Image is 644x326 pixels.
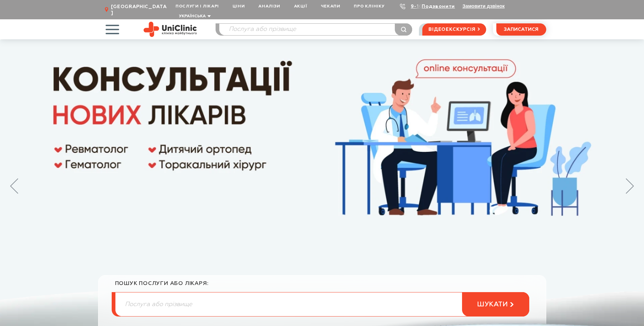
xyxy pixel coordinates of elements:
[115,292,529,316] input: Послуга або прізвище
[111,4,169,16] span: [GEOGRAPHIC_DATA]
[144,22,197,37] img: Uniclinic
[462,3,504,9] button: Замовити дзвінок
[179,14,206,18] span: Українська
[219,24,412,35] input: Послуга або прізвище
[496,23,546,36] button: записатися
[477,300,508,309] span: шукати
[422,4,455,9] a: Подзвонити
[504,27,538,32] span: записатися
[115,280,529,292] div: пошук послуги або лікаря:
[422,23,486,36] a: відеоекскурсія
[177,14,211,19] button: Українська
[428,24,475,35] span: відеоекскурсія
[411,4,426,9] a: 9-103
[462,292,529,317] button: шукати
